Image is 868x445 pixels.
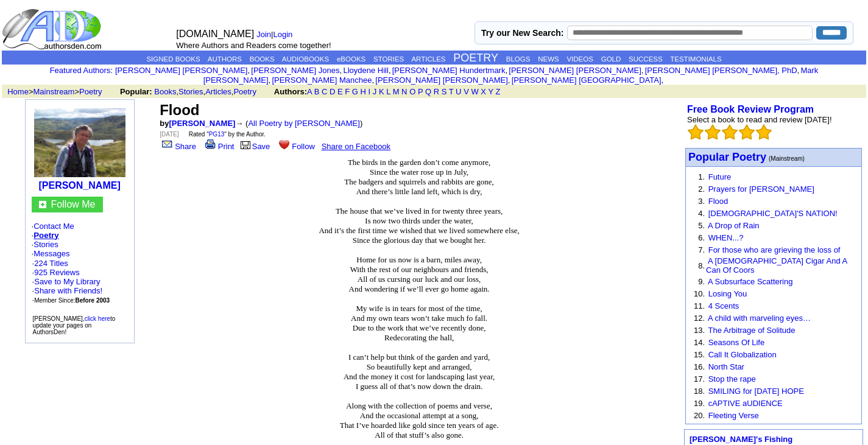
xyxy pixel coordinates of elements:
[391,68,392,74] font: i
[85,315,110,322] a: click here
[799,68,800,74] font: i
[250,411,588,421] p: And the occasional attempt at a song,
[250,236,588,245] p: Since the glorious day that we bought her.
[481,87,486,96] a: X
[566,55,593,63] a: VIDEOS
[250,187,588,197] p: And there’s little land left, which is dry,
[250,352,588,362] p: I can’t help but think of the garden and yard,
[510,77,511,84] font: i
[708,197,729,206] a: Flood
[34,231,58,240] a: Poetry
[698,221,705,230] font: 5.
[708,374,756,384] a: Stop the rape
[34,240,58,249] a: Stories
[708,399,783,408] a: cAPTIVE aUDIENCE
[34,297,110,304] font: Member Since:
[250,158,588,167] p: The birds in the garden don’t come anymore,
[449,87,454,96] a: T
[3,87,118,96] font: > >
[352,87,358,96] a: G
[250,216,588,226] p: Is now two thirds under the water,
[708,387,804,396] a: SMILING for [DATE] HOPE
[708,209,838,218] a: [DEMOGRAPHIC_DATA]'S NATION!
[250,55,275,63] a: BOOKS
[418,87,423,96] a: P
[250,275,588,284] p: All of us cursing our luck and our loss,
[694,289,705,298] font: 10.
[687,115,832,124] font: Select a book to read and review [DATE]!
[274,87,307,96] b: Authors:
[160,119,235,128] font: by
[256,30,271,39] a: Join
[705,124,721,140] img: bigemptystars.png
[120,87,152,96] b: Popular:
[32,249,70,258] font: ·
[375,75,507,85] a: [PERSON_NAME] [PERSON_NAME]
[694,350,705,359] font: 15.
[471,87,478,96] a: W
[645,66,797,75] a: [PERSON_NAME] [PERSON_NAME], PhD
[32,277,103,304] font: · · ·
[337,87,343,96] a: E
[495,87,500,96] a: Z
[250,314,588,323] p: And my own tears won’t take much fo fall.
[708,233,744,242] a: WHEN...?
[688,152,766,163] a: Popular Poetry
[708,362,744,371] a: North Star
[34,277,100,286] a: Save to My Library
[178,87,203,96] a: Stories
[708,301,739,310] a: 4 Scents
[379,87,384,96] a: K
[708,245,841,254] a: For those who are grieving the loss of
[512,75,662,85] a: [PERSON_NAME] [GEOGRAPHIC_DATA]
[189,131,266,138] font: Rated " " by the Author.
[698,172,705,181] font: 1.
[51,199,96,209] a: Follow Me
[34,108,125,177] img: 9953.jpeg
[146,55,200,63] a: SIGNED BOOKS
[250,68,251,74] font: i
[330,87,335,96] a: D
[374,77,375,84] font: i
[322,142,390,151] a: Share on Facebook
[7,87,29,96] a: Home
[708,277,792,286] a: A Subsurface Scattering
[698,261,705,270] font: 8.
[169,119,235,128] a: [PERSON_NAME]
[248,119,360,128] a: All Poetry by [PERSON_NAME]
[694,411,705,420] font: 20.
[453,52,498,64] a: POETRY
[34,249,69,258] a: Messages
[361,87,366,96] a: H
[687,104,814,114] a: Free Book Review Program
[694,387,705,396] font: 18.
[250,430,588,440] p: All of that stuff’s also gone.
[401,87,407,96] a: N
[601,55,621,63] a: GOLD
[698,184,705,194] font: 2.
[694,326,705,335] font: 13.
[2,8,104,51] img: logo_ad.gif
[411,55,445,63] a: ARTICLES
[250,333,588,343] p: Redecorating the hall,
[694,362,705,371] font: 16.
[34,222,74,231] a: Contact Me
[769,155,805,162] font: (Mainstream)
[670,55,721,63] a: TESTIMONIALS
[50,66,113,75] font: :
[322,87,327,96] a: C
[256,30,297,39] font: |
[34,286,102,295] a: Share with Friends!
[373,55,404,63] a: STORIES
[277,142,315,151] a: Follow
[160,142,196,151] a: Share
[629,55,663,63] a: SUCCESS
[32,259,110,304] font: · ·
[120,87,512,96] font: , , ,
[270,77,272,84] font: i
[115,66,818,85] font: , , , , , , , , , ,
[75,297,110,304] b: Before 2003
[464,87,469,96] a: V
